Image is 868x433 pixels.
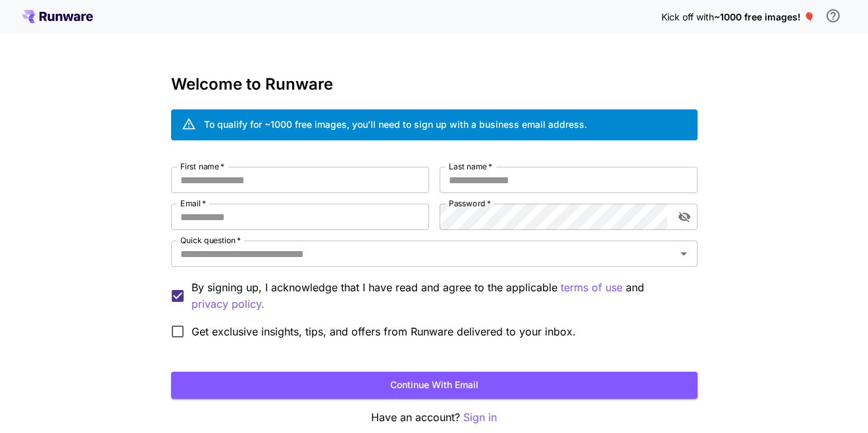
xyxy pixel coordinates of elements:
[191,296,265,312] button: By signing up, I acknowledge that I have read and agree to the applicable terms of use and
[204,117,587,131] div: To qualify for ~1000 free images, you’ll need to sign up with a business email address.
[449,161,492,172] label: Last name
[714,11,815,22] span: ~1000 free images! 🎈
[561,279,623,296] p: terms of use
[820,3,846,29] button: In order to qualify for free credit, you need to sign up with a business email address and click ...
[673,205,696,229] button: toggle password visibility
[180,161,224,172] label: First name
[171,75,698,94] h3: Welcome to Runware
[180,235,241,246] label: Quick question
[191,279,687,312] p: By signing up, I acknowledge that I have read and agree to the applicable and
[171,409,698,426] p: Have an account?
[661,11,714,22] span: Kick off with
[449,198,491,209] label: Password
[191,324,576,339] span: Get exclusive insights, tips, and offers from Runware delivered to your inbox.
[180,198,206,209] label: Email
[675,245,693,263] button: Open
[561,279,623,296] button: By signing up, I acknowledge that I have read and agree to the applicable and privacy policy.
[463,409,497,426] button: Sign in
[191,296,265,312] p: privacy policy.
[171,372,698,399] button: Continue with email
